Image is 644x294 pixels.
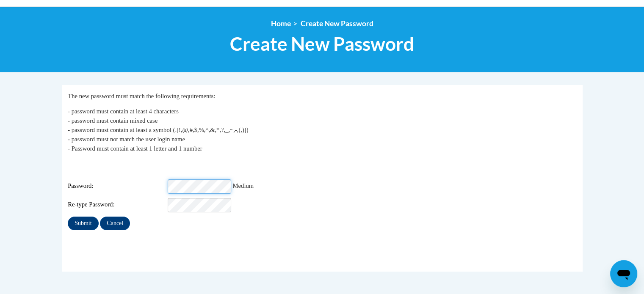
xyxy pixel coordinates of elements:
[68,217,98,230] input: Submit
[271,19,291,28] a: Home
[230,33,414,55] span: Create New Password
[610,260,637,287] iframe: Button to launch messaging window
[68,108,248,152] span: - password must contain at least 4 characters - password must contain mixed case - password must ...
[68,181,166,191] span: Password:
[100,217,130,230] input: Cancel
[68,200,166,209] span: Re-type Password:
[301,19,373,28] span: Create New Password
[233,182,254,189] span: Medium
[68,93,215,99] span: The new password must match the following requirements:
